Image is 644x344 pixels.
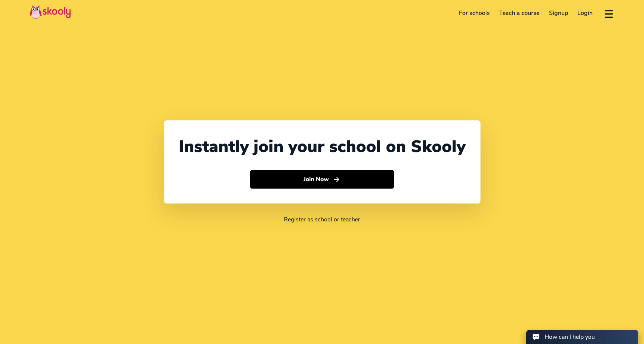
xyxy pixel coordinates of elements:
a: For schools [454,7,495,19]
a: Teach a course [494,7,544,19]
a: Signup [544,7,573,19]
button: Join Nowarrow forward outline [250,170,394,189]
a: Login [573,7,598,19]
div: Instantly join your school on Skooly [179,135,466,158]
a: Register as school or teacher [284,215,360,224]
img: Skooly [30,5,71,19]
button: menu outline [603,7,614,19]
ion-icon: arrow forward outline [333,176,340,183]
